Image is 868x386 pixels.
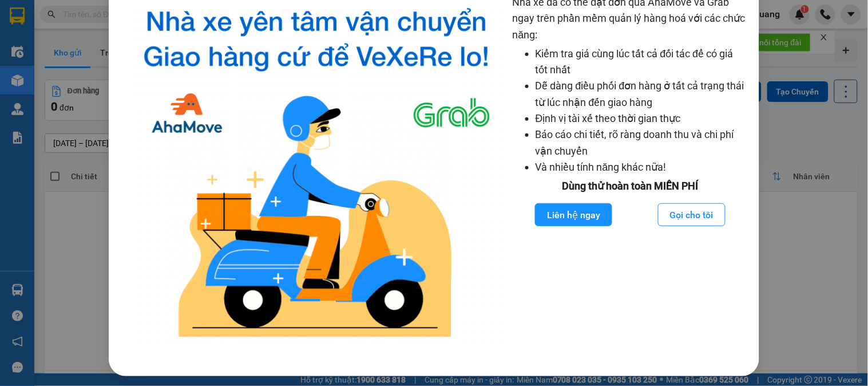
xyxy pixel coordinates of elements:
li: Dễ dàng điều phối đơn hàng ở tất cả trạng thái từ lúc nhận đến giao hàng [536,78,748,111]
li: Kiểm tra giá cùng lúc tất cả đối tác để có giá tốt nhất [536,46,748,78]
li: Định vị tài xế theo thời gian thực [536,111,748,127]
li: Và nhiều tính năng khác nữa! [536,159,748,175]
div: Dùng thử hoàn toàn MIỄN PHÍ [513,178,748,194]
span: Gọi cho tôi [670,208,714,222]
span: Liên hệ ngay [547,208,600,222]
li: Báo cáo chi tiết, rõ ràng doanh thu và chi phí vận chuyển [536,127,748,159]
button: Liên hệ ngay [535,203,612,226]
button: Gọi cho tôi [658,203,726,226]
